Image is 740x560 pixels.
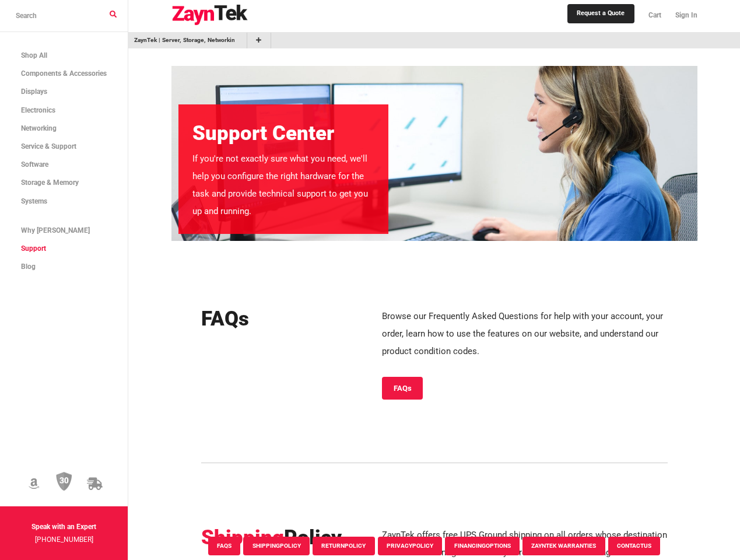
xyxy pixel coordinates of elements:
[134,36,234,45] a: go to /
[648,11,661,19] span: Cart
[171,5,248,26] img: logo
[192,150,374,220] p: If you're not exactly sure what you need, we'll help you configure the right hardware for the tas...
[522,536,605,555] button: ZaynTek Warranties
[21,226,90,235] span: Why [PERSON_NAME]
[21,51,47,60] span: Shop All
[252,542,280,549] span: Shipping
[31,523,96,531] strong: Speak with an Expert
[21,178,79,187] span: Storage & Memory
[201,307,348,330] h2: FAQs
[608,536,661,555] button: ContactUs
[56,472,72,492] img: 30 Day Return Policy
[201,526,284,549] span: Shipping
[21,244,46,253] span: Support
[201,526,348,549] h2: Policy
[321,542,345,549] span: Return
[313,536,375,555] button: ReturnPolicy
[21,124,57,132] span: Networking
[21,69,107,78] span: Components & Accessories
[387,542,412,549] span: Privacy
[531,542,546,549] span: Zayn
[21,262,36,271] span: Blog
[617,542,644,549] span: Contact
[208,536,241,555] button: FAQs
[243,536,310,555] button: ShippingPolicy
[567,4,634,23] a: Request a Quote
[21,197,47,205] span: Systems
[641,3,668,28] a: Cart
[668,3,697,28] a: Sign In
[192,122,374,145] h2: Support Center
[21,142,76,150] span: Service & Support
[35,535,93,544] a: [PHONE_NUMBER]
[21,106,55,114] span: Electronics
[234,36,241,45] a: Remove Bookmark
[378,536,443,555] button: PrivacyPolicy
[21,160,48,169] span: Software
[454,542,486,549] span: Financing
[382,377,423,400] a: FAQs
[382,307,667,369] p: Browse our Frequently Asked Questions for help with your account, your order, learn how to use th...
[21,87,47,96] span: Displays
[171,66,697,242] img: images%2Fcms-images%2FDSC04524.jpg-min.jpg.png
[445,536,520,555] button: FinancingOptions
